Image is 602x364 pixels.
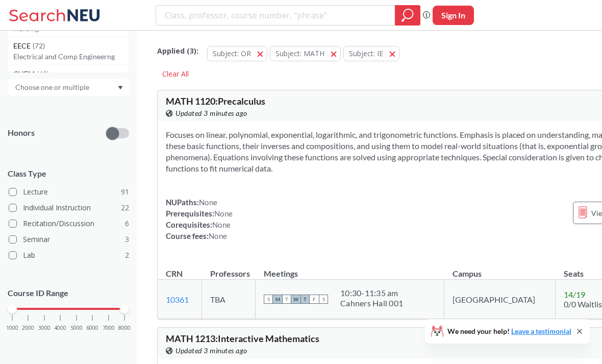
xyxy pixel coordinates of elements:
svg: magnifying glass [402,8,414,22]
td: [GEOGRAPHIC_DATA] [444,280,556,319]
span: S [264,295,273,304]
span: EECE [13,40,33,52]
span: 14 / 19 [564,289,585,299]
span: We need your help! [447,328,571,335]
th: Professors [202,258,256,280]
span: 6000 [86,325,98,331]
span: 91 [121,186,129,198]
span: Subject: IE [349,48,383,58]
div: Cahners Hall 001 [340,298,403,308]
span: MATH 1120 : Precalculus [166,95,265,107]
input: Choose one or multiple [10,81,96,93]
label: Lab [9,249,129,262]
input: Class, professor, course number, "phrase" [164,7,388,24]
th: Meetings [256,258,444,280]
span: Applied ( 3 ): [157,45,198,57]
label: Seminar [9,233,129,246]
span: Subject: MATH [275,48,324,58]
span: 8000 [118,325,131,331]
span: S [319,295,328,304]
span: 1000 [6,325,18,331]
span: 6 [125,218,129,229]
span: 4000 [54,325,66,331]
span: None [209,231,227,240]
p: Electrical and Comp Engineerng [13,52,129,62]
span: 5000 [70,325,83,331]
button: Sign In [433,6,474,25]
p: Course ID Range [8,287,129,299]
th: Campus [444,258,556,280]
span: M [273,295,282,304]
span: Class Type [8,168,129,179]
button: Subject: OR [207,46,267,61]
span: MATH 1213 : Interactive Mathematics [166,333,319,344]
a: Leave a testimonial [511,327,571,335]
span: 22 [121,202,129,213]
td: TBA [202,280,256,319]
span: Updated 3 minutes ago [175,345,247,356]
span: W [291,295,300,304]
span: None [212,220,231,229]
div: Dropdown arrow [8,79,129,96]
span: None [199,198,217,207]
span: ( 69 ) [37,69,49,78]
label: Individual Instruction [9,201,129,214]
span: T [300,295,310,304]
span: 2000 [22,325,34,331]
button: Subject: MATH [270,46,341,61]
p: Honors [8,127,35,139]
label: Lecture [9,185,129,199]
span: Subject: OR [213,48,251,58]
svg: Dropdown arrow [118,86,123,90]
span: 7000 [103,325,115,331]
span: ( 72 ) [33,41,45,50]
div: Clear All [157,66,194,82]
span: None [214,209,233,218]
span: 2 [125,250,129,261]
label: Recitation/Discussion [9,217,129,230]
button: Subject: IE [343,46,399,61]
div: CRN [166,268,183,279]
span: F [310,295,319,304]
div: NUPaths: Prerequisites: Corequisites: Course fees: [166,197,233,241]
div: 10:30 - 11:35 am [340,288,403,298]
span: 3 [125,234,129,245]
span: 3000 [38,325,51,331]
a: 10361 [166,295,189,304]
div: magnifying glass [395,5,420,26]
span: Updated 3 minutes ago [175,108,247,119]
span: CHEM [13,68,37,80]
span: T [282,295,291,304]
